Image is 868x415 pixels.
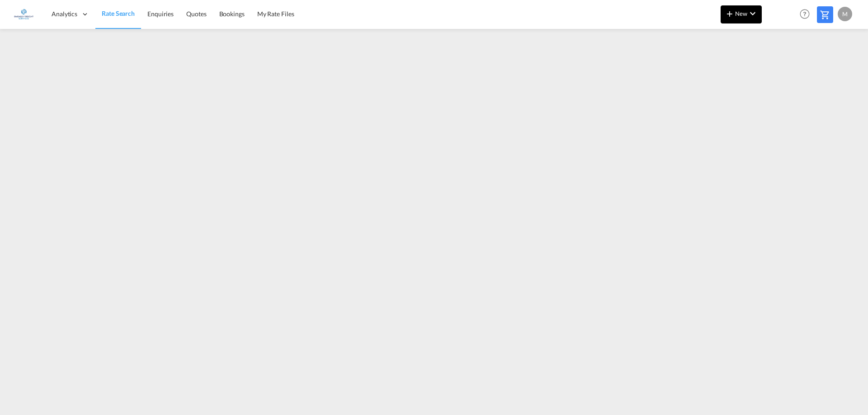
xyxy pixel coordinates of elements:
md-icon: icon-plus 400-fg [724,8,735,19]
div: M [838,7,852,21]
span: Analytics [52,9,77,19]
span: Help [797,6,812,22]
span: Quotes [186,10,206,18]
md-icon: icon-chevron-down [747,8,758,19]
span: Enquiries [147,10,174,18]
span: Rate Search [102,9,135,17]
div: Help [797,6,817,23]
span: My Rate Files [257,10,294,18]
span: New [724,10,758,17]
img: 6a2c35f0b7c411ef99d84d375d6e7407.jpg [14,4,34,24]
span: Bookings [219,10,245,18]
button: icon-plus 400-fgNewicon-chevron-down [721,5,762,23]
